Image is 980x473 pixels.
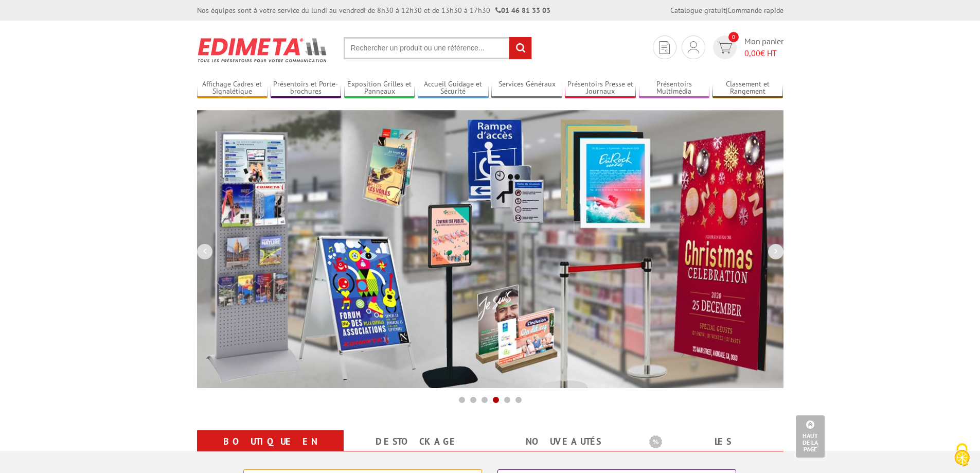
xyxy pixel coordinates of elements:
a: devis rapide 0 Mon panier 0,00€ HT [710,36,783,59]
a: Accueil Guidage et Sécurité [418,80,489,97]
span: € HT [744,47,783,59]
a: Commande rapide [727,6,783,15]
a: Présentoirs Multimédia [639,80,710,97]
a: Services Généraux [491,80,562,97]
div: | [670,5,783,15]
input: Rechercher un produit ou une référence... [344,37,532,59]
a: Les promotions [649,432,771,469]
img: Cookies (fenêtre modale) [949,442,975,468]
span: 0 [728,32,739,42]
input: rechercher [509,37,531,59]
img: devis rapide [660,41,670,54]
a: Exposition Grilles et Panneaux [344,80,415,97]
a: nouveautés [503,432,625,451]
a: Catalogue gratuit [670,6,726,15]
img: Présentoir, panneau, stand - Edimeta - PLV, affichage, mobilier bureau, entreprise [197,31,328,69]
span: Mon panier [744,36,783,59]
img: devis rapide [717,42,732,54]
a: Classement et Rangement [712,80,783,97]
a: Boutique en ligne [209,432,331,469]
a: Affichage Cadres et Signalétique [197,80,268,97]
button: Cookies (fenêtre modale) [944,438,980,473]
strong: 01 46 81 33 03 [495,6,550,15]
a: Destockage [356,432,478,451]
a: Présentoirs Presse et Journaux [565,80,636,97]
b: Les promotions [649,432,778,453]
a: Haut de la page [796,415,825,458]
a: Présentoirs et Porte-brochures [271,80,342,97]
div: Nos équipes sont à votre service du lundi au vendredi de 8h30 à 12h30 et de 13h30 à 17h30 [197,5,550,15]
img: devis rapide [688,41,699,54]
span: 0,00 [744,48,760,58]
